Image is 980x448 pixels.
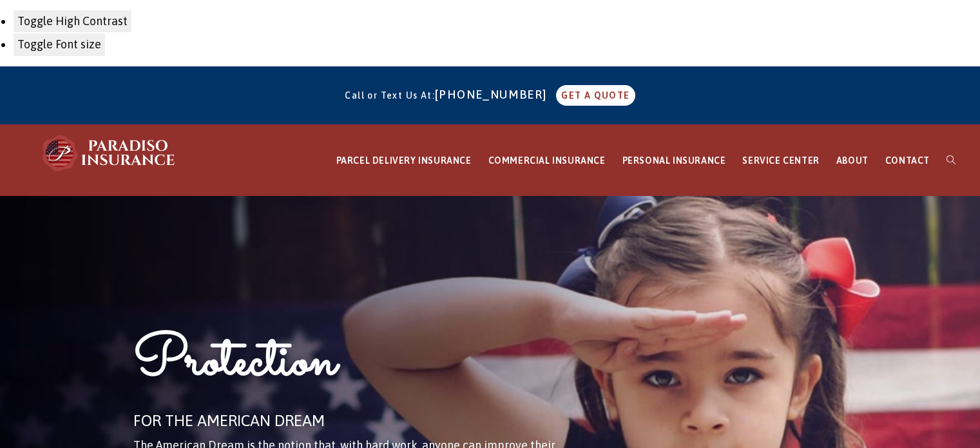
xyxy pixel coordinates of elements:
[17,37,101,51] span: Toggle Font size
[877,125,938,197] a: CONTACT
[39,134,180,173] img: Paradiso Insurance
[133,325,566,407] h1: Protection
[614,125,735,197] a: PERSONAL INSURANCE
[828,125,877,197] a: ABOUT
[328,125,480,197] a: PARCEL DELIVERY INSURANCE
[734,125,827,197] a: SERVICE CENTER
[480,125,614,197] a: COMMERCIAL INSURANCE
[336,155,472,166] span: PARCEL DELIVERY INSURANCE
[742,155,819,166] span: SERVICE CENTER
[488,155,606,166] span: COMMERCIAL INSURANCE
[345,90,435,101] span: Call or Text Us At:
[133,412,325,429] span: FOR THE AMERICAN DREAM
[622,155,726,166] span: PERSONAL INSURANCE
[13,33,106,56] button: Toggle Font size
[17,14,128,28] span: Toggle High Contrast
[435,88,553,101] a: [PHONE_NUMBER]
[836,155,869,166] span: ABOUT
[13,10,132,33] button: Toggle High Contrast
[885,155,930,166] span: CONTACT
[556,85,635,106] a: GET A QUOTE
